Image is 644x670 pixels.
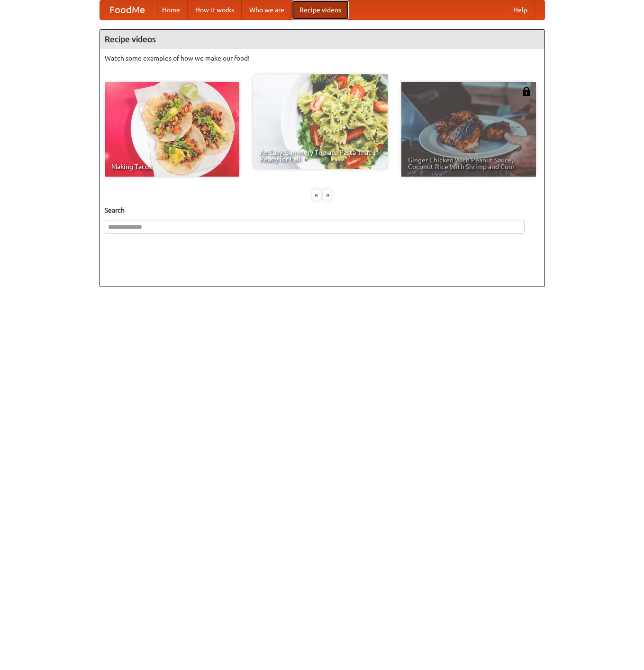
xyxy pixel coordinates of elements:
div: » [323,189,332,201]
a: FoodMe [100,0,154,19]
a: An Easy, Summery Tomato Pasta That's Ready for Fall [253,74,388,169]
a: Making Tacos [105,82,239,177]
span: An Easy, Summery Tomato Pasta That's Ready for Fall [260,149,381,162]
div: « [312,189,321,201]
span: Making Tacos [111,163,233,170]
img: 483408.png [522,87,531,96]
h4: Recipe videos [100,30,544,49]
h5: Search [105,205,540,215]
a: Who we are [242,0,292,19]
a: How it works [188,0,242,19]
a: Home [154,0,188,19]
a: Help [506,0,535,19]
p: Watch some examples of how we make our food! [105,54,540,63]
a: Recipe videos [292,0,349,19]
